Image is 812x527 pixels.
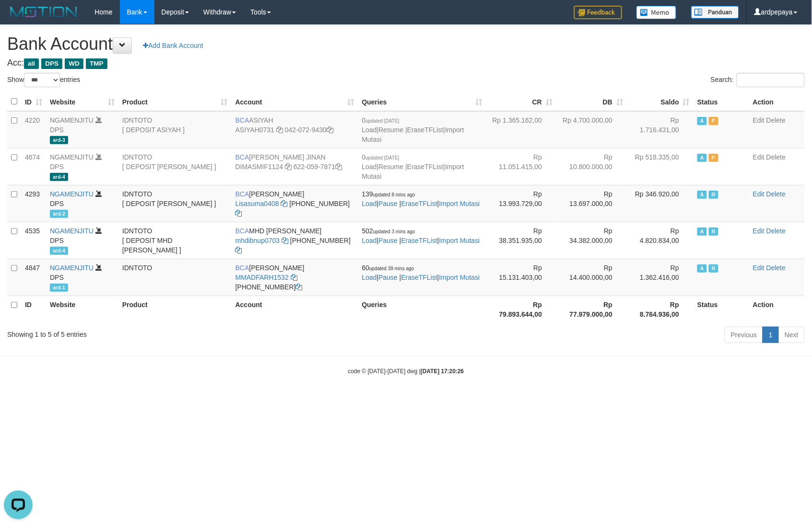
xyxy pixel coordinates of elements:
[627,111,694,149] td: Rp 1.716.431,00
[362,200,377,207] a: Load
[378,237,398,244] a: Pause
[763,327,779,343] a: 1
[725,327,763,343] a: Previous
[362,264,414,272] span: 60
[50,136,68,144] span: ard-3
[50,190,94,198] a: NGAMENJITU
[694,92,749,111] th: Status
[24,73,60,87] select: Showentries
[778,327,805,343] a: Next
[362,163,464,180] a: Import Mutasi
[50,173,68,181] span: ard-4
[24,58,39,69] span: all
[486,259,556,296] td: Rp 15.131.403,00
[697,117,707,125] span: Active
[556,148,627,185] td: Rp 10.800.000,00
[694,296,749,323] th: Status
[118,222,232,259] td: IDNTOTO [ DEPOSIT MHD [PERSON_NAME] ]
[235,116,249,124] span: BCA
[118,92,232,111] th: Product: activate to sort column ascending
[697,228,707,236] span: Active
[118,148,232,185] td: IDNTOTO [ DEPOSIT [PERSON_NAME] ]
[486,296,556,323] th: Rp 79.893.644,00
[574,6,622,19] img: Feedback.jpg
[281,200,288,207] a: Copy Lisasuma0408 to clipboard
[362,126,464,143] a: Import Mutasi
[486,185,556,222] td: Rp 13.993.729,00
[327,126,333,134] a: Copy 0420729430 to clipboard
[7,73,80,87] label: Show entries
[232,148,358,185] td: [PERSON_NAME] JINAN 622-059-7871
[486,148,556,185] td: Rp 11.051.415,00
[749,92,805,111] th: Action
[378,126,403,134] a: Resume
[401,274,437,281] a: EraseTFList
[766,227,786,235] a: Delete
[46,185,118,222] td: DPS
[439,237,480,244] a: Import Mutasi
[7,34,805,54] h1: Bank Account
[50,227,94,235] a: NGAMENJITU
[235,200,279,207] a: Lisasuma0408
[235,153,249,161] span: BCA
[378,274,398,281] a: Pause
[627,259,694,296] td: Rp 1.362.416,00
[362,190,480,207] span: | | |
[348,368,464,375] small: code © [DATE]-[DATE] dwg |
[50,153,94,161] a: NGAMENJITU
[365,155,399,160] span: updated [DATE]
[362,116,399,124] span: 0
[753,190,765,198] a: Edit
[41,58,62,69] span: DPS
[766,153,786,161] a: Delete
[362,190,415,198] span: 139
[235,246,242,254] a: Copy 6127021742 to clipboard
[627,148,694,185] td: Rp 518.335,00
[118,259,232,296] td: IDNTOTO
[401,200,437,207] a: EraseTFList
[556,111,627,149] td: Rp 4.700.000,00
[50,284,68,292] span: ard-1
[362,163,377,171] a: Load
[439,274,480,281] a: Import Mutasi
[86,58,107,69] span: TMP
[362,116,464,143] span: | | |
[7,58,805,68] h4: Acc:
[407,126,443,134] a: EraseTFList
[709,154,718,162] span: Paused
[118,185,232,222] td: IDNTOTO [ DEPOSIT [PERSON_NAME] ]
[21,148,46,185] td: 4674
[137,37,209,54] a: Add Bank Account
[486,111,556,149] td: Rp 1.365.162,00
[232,185,358,222] td: [PERSON_NAME] [PHONE_NUMBER]
[362,274,377,281] a: Load
[232,296,358,323] th: Account
[766,264,786,272] a: Delete
[358,92,486,111] th: Queries: activate to sort column ascending
[709,117,718,125] span: Paused
[335,163,342,171] a: Copy 6220597871 to clipboard
[753,227,765,235] a: Edit
[697,191,707,199] span: Active
[362,227,415,235] span: 502
[21,296,46,323] th: ID
[697,154,707,162] span: Active
[556,296,627,323] th: Rp 77.979.000,00
[421,368,464,375] strong: [DATE] 17:20:26
[232,259,358,296] td: [PERSON_NAME] [PHONE_NUMBER]
[7,5,80,19] img: MOTION_logo.png
[378,163,403,171] a: Resume
[365,118,399,124] span: updated [DATE]
[362,153,464,180] span: | | |
[627,185,694,222] td: Rp 346.920,00
[46,296,118,323] th: Website
[235,190,249,198] span: BCA
[50,210,68,218] span: ard-2
[711,73,805,87] label: Search:
[235,209,242,217] a: Copy 6127014479 to clipboard
[362,264,480,281] span: | | |
[556,185,627,222] td: Rp 13.697.000,00
[709,191,718,199] span: Running
[235,163,283,171] a: DIMASMIF1124
[21,185,46,222] td: 4293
